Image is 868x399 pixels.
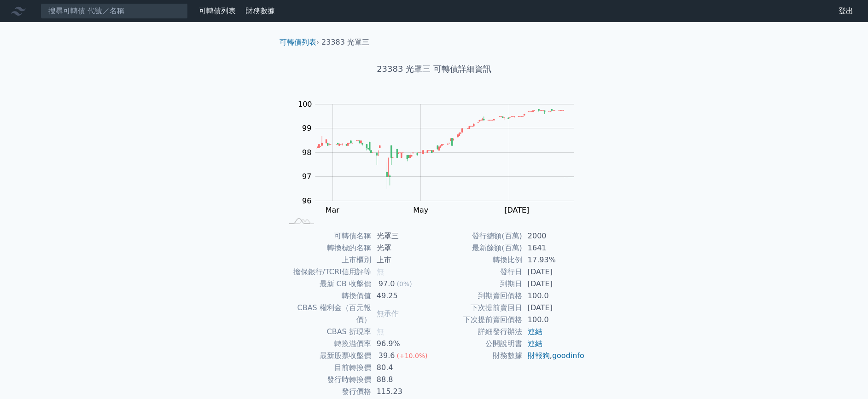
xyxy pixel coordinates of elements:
[199,6,236,15] a: 可轉債列表
[371,338,434,350] td: 96.9%
[377,278,397,290] div: 97.0
[293,100,588,214] g: Chart
[377,267,384,276] span: 無
[434,230,522,242] td: 發行總額(百萬)
[371,290,434,302] td: 49.25
[283,302,371,326] td: CBAS 權利金（百元報價）
[298,100,312,109] tspan: 100
[434,242,522,254] td: 最新餘額(百萬)
[283,374,371,386] td: 發行時轉換價
[302,172,311,181] tspan: 97
[831,4,861,18] a: 登出
[434,290,522,302] td: 到期賣回價格
[371,386,434,398] td: 115.23
[434,338,522,350] td: 公開說明書
[377,327,384,336] span: 無
[552,351,584,360] a: goodinfo
[522,302,585,314] td: [DATE]
[434,326,522,338] td: 詳細發行辦法
[528,327,542,336] a: 連結
[371,374,434,386] td: 88.8
[280,38,316,46] a: 可轉債列表
[434,314,522,326] td: 下次提前賣回價格
[283,290,371,302] td: 轉換價值
[522,350,585,362] td: ,
[377,309,399,318] span: 無承作
[522,278,585,290] td: [DATE]
[302,124,311,133] tspan: 99
[522,290,585,302] td: 100.0
[272,63,596,75] h1: 23383 光罩三 可轉債詳細資訊
[396,280,412,288] span: (0%)
[434,302,522,314] td: 下次提前賣回日
[283,278,371,290] td: 最新 CB 收盤價
[522,314,585,326] td: 100.0
[326,206,340,214] tspan: Mar
[434,254,522,266] td: 轉換比例
[371,230,434,242] td: 光罩三
[396,352,427,359] span: (+10.0%)
[302,197,311,205] tspan: 96
[522,242,585,254] td: 1641
[522,254,585,266] td: 17.93%
[434,266,522,278] td: 發行日
[522,230,585,242] td: 2000
[245,6,275,15] a: 財務數據
[371,254,434,266] td: 上市
[302,148,311,157] tspan: 98
[283,338,371,350] td: 轉換溢價率
[283,362,371,374] td: 目前轉換價
[283,350,371,362] td: 最新股票收盤價
[434,278,522,290] td: 到期日
[371,362,434,374] td: 80.4
[371,242,434,254] td: 光罩
[522,266,585,278] td: [DATE]
[280,37,319,48] li: ›
[528,351,550,360] a: 財報狗
[413,206,428,214] tspan: May
[283,242,371,254] td: 轉換標的名稱
[283,254,371,266] td: 上市櫃別
[283,230,371,242] td: 可轉債名稱
[434,350,522,362] td: 財務數據
[41,3,188,19] input: 搜尋可轉債 代號／名稱
[377,350,397,362] div: 39.6
[283,386,371,398] td: 發行價格
[504,206,529,214] tspan: [DATE]
[528,339,542,348] a: 連結
[321,37,369,48] li: 23383 光罩三
[283,326,371,338] td: CBAS 折現率
[283,266,371,278] td: 擔保銀行/TCRI信用評等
